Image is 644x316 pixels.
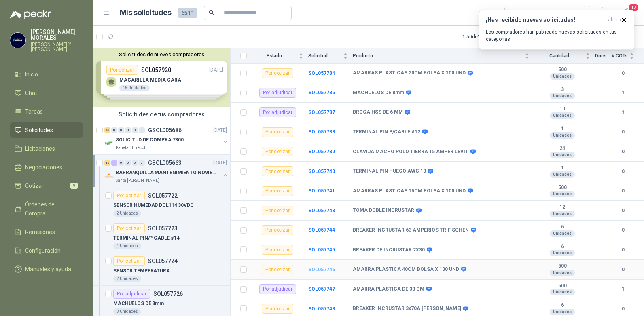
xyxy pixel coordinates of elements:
div: Por cotizar [113,256,145,266]
b: 0 [612,168,634,175]
div: 0 [139,160,145,166]
p: SOLICITUD DE COMPRA 2300 [116,136,184,144]
div: 2 Unidades [113,276,141,282]
div: 0 [125,127,131,133]
h3: ¡Has recibido nuevas solicitudes! [486,17,605,23]
div: Por adjudicar [259,107,296,117]
b: 0 [612,187,634,195]
a: Configuración [10,243,83,258]
div: Unidades [550,250,575,256]
b: 24 [534,145,590,152]
span: 13 [628,4,639,11]
div: Unidades [550,112,575,119]
a: Inicio [10,67,83,82]
div: Por cotizar [262,225,293,235]
div: Unidades [550,309,575,315]
div: 0 [139,127,145,133]
span: Manuales y ayuda [25,265,71,274]
span: Órdenes de Compra [25,200,76,218]
p: [DATE] [213,159,227,167]
div: Por adjudicar [259,88,296,98]
b: SOL057737 [308,110,335,115]
a: SOL057735 [308,90,335,95]
div: Por adjudicar [259,284,296,294]
div: Por cotizar [262,68,293,78]
b: SOL057734 [308,70,335,76]
b: 500 [534,263,590,270]
h1: Mis solicitudes [120,7,172,19]
div: Unidades [550,171,575,178]
b: 0 [612,226,634,234]
span: Estado [252,53,297,59]
p: SOL057723 [148,225,178,231]
p: GSOL005663 [148,160,182,166]
div: Unidades [550,93,575,99]
th: Producto [353,48,534,64]
span: search [209,10,214,15]
b: BREAKER DE INCRUSTAR 2X30 [353,247,425,253]
a: Tareas [10,104,83,119]
p: [PERSON_NAME] Y [PERSON_NAME] [31,42,83,52]
p: SOL057724 [148,258,178,264]
b: 0 [612,148,634,156]
div: Por cotizar [262,127,293,137]
button: 13 [620,6,634,20]
span: Negociaciones [25,163,62,172]
a: Solicitudes [10,122,83,138]
b: BREAKER INCRUSTAR 63 AMPERIOS TRIF SCHEN [353,227,469,234]
a: SOL057748 [308,306,335,312]
b: AMARRA PLASTICA DE 30 CM [353,286,424,293]
span: Solicitud [308,53,341,59]
p: TERMINAL PIN/P CABLE #14 [113,234,180,242]
span: 6511 [178,8,197,18]
b: SOL057744 [308,227,335,233]
p: Panela El Trébol [116,145,145,151]
div: Unidades [550,191,575,197]
b: SOL057740 [308,169,335,174]
b: 500 [534,185,590,191]
b: 1 [612,285,634,293]
div: Unidades [550,211,575,217]
p: SOL057722 [148,193,178,198]
a: 47 0 0 0 0 0 GSOL005686[DATE] Company LogoSOLICITUD DE COMPRA 2300Panela El Trébol [104,125,229,151]
b: TERMINAL PIN P/CABLE #12 [353,129,420,135]
p: SENSOR HUMEDAD DOL114 30VDC [113,202,194,209]
b: SOL057745 [308,247,335,253]
img: Company Logo [104,138,114,148]
a: Órdenes de Compra [10,197,83,221]
a: SOL057738 [308,129,335,135]
div: 3 Unidades [113,308,141,315]
b: 1 [534,165,590,171]
div: Unidades [550,230,575,237]
div: Por cotizar [262,206,293,215]
b: 6 [534,224,590,230]
a: SOL057746 [308,267,335,272]
div: 0 [132,127,138,133]
span: Licitaciones [25,144,55,153]
div: Por cotizar [113,191,145,200]
a: Manuales y ayuda [10,261,83,277]
a: SOL057741 [308,188,335,194]
span: Remisiones [25,228,55,236]
th: Solicitud [308,48,353,64]
b: AMARRAS PLASTICAS 15CM BOLSA X 100 UND [353,188,466,194]
a: 16 7 0 0 0 0 GSOL005663[DATE] Company LogoBARRANQUILLA MANTENIMIENTO NOVIEMBRESanta [PERSON_NAME] [104,158,229,184]
div: Todas [510,8,527,17]
p: BARRANQUILLA MANTENIMIENTO NOVIEMBRE [116,169,216,177]
a: SOL057739 [308,149,335,154]
div: Solicitudes de tus compradores [93,107,230,122]
img: Logo peakr [10,10,51,19]
button: ¡Has recibido nuevas solicitudes!ahora Los compradores han publicado nuevas solicitudes en tus ca... [479,10,634,50]
b: BROCA HSS DE 6 MM [353,109,403,116]
a: SOL057747 [308,286,335,292]
b: MACHUELOS DE 8mm [353,90,404,96]
div: 2 Unidades [113,210,141,217]
div: 0 [111,127,117,133]
b: 0 [612,207,634,215]
b: 500 [534,283,590,289]
div: Unidades [550,132,575,139]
